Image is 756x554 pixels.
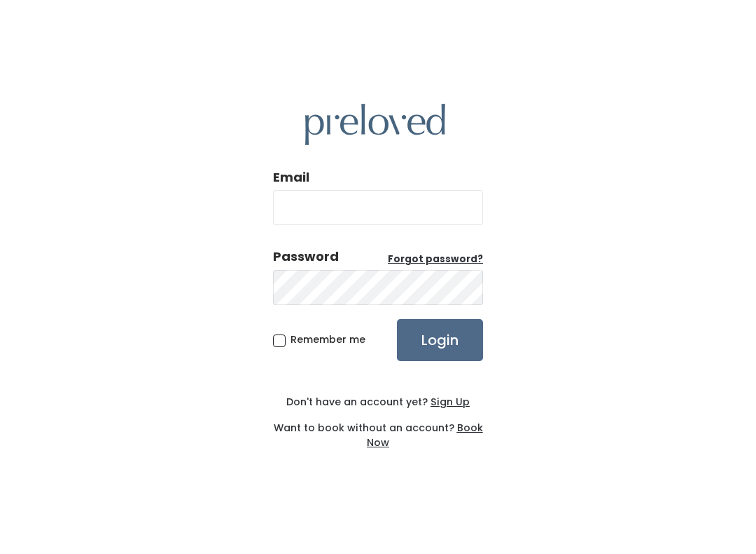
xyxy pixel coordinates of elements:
[388,252,483,266] u: Forgot password?
[305,104,445,145] img: preloved logo
[273,395,483,410] div: Don't have an account yet?
[430,395,470,409] u: Sign Up
[273,248,339,266] div: Password
[273,410,483,450] div: Want to book without an account?
[290,332,365,346] span: Remember me
[428,395,470,409] a: Sign Up
[367,421,483,450] a: Book Now
[273,168,309,187] label: Email
[397,319,483,361] input: Login
[388,252,483,266] a: Forgot password?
